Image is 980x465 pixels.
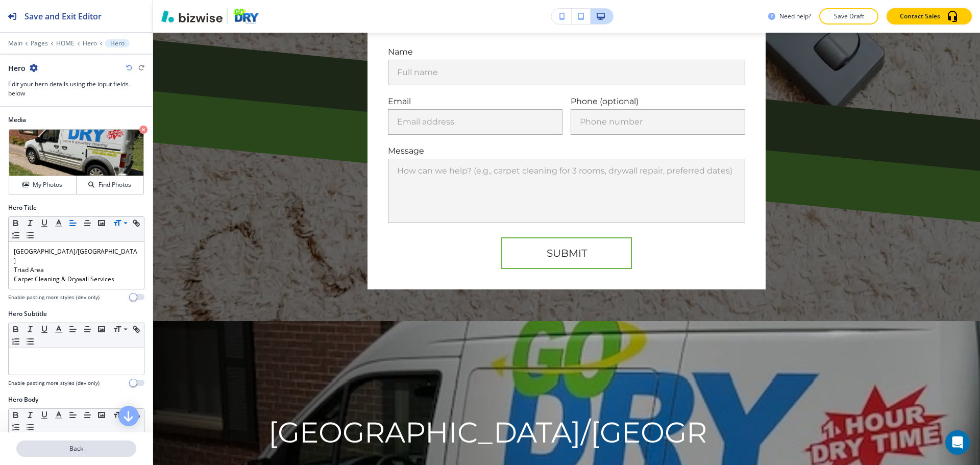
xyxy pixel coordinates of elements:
[56,40,75,47] button: HOME
[832,12,865,21] p: Save Draft
[33,180,62,189] h4: My Photos
[9,176,77,194] button: My Photos
[31,40,48,47] button: Pages
[8,40,22,47] button: Main
[8,379,100,387] h4: Enable pasting more styles (dev only)
[99,180,131,189] h4: Find Photos
[161,10,223,22] img: Bizwise Logo
[388,95,562,107] p: Email
[8,129,144,195] div: My PhotosFind Photos
[14,265,139,275] p: Triad Area
[232,9,259,23] img: Your Logo
[16,440,136,457] button: Back
[501,237,632,269] button: SUBMIT
[105,39,130,47] button: Hero
[779,12,811,21] h3: Need help?
[8,115,144,125] h2: Media
[945,430,970,455] div: Open Intercom Messenger
[17,444,135,453] p: Back
[8,395,38,404] h2: Hero Body
[110,40,125,47] p: Hero
[819,8,878,25] button: Save Draft
[900,12,940,21] p: Contact Sales
[83,40,97,47] button: Hero
[887,8,972,25] button: Contact Sales
[14,275,139,284] p: Carpet Cleaning & Drywall Services
[8,293,100,301] h4: Enable pasting more styles (dev only)
[8,63,26,74] h2: Hero
[8,309,47,319] h2: Hero Subtitle
[77,176,143,194] button: Find Photos
[14,247,139,265] p: [GEOGRAPHIC_DATA]/[GEOGRAPHIC_DATA]
[388,145,745,157] p: Message
[8,203,37,212] h2: Hero Title
[388,46,745,58] p: Name
[8,80,144,98] h3: Edit your hero details using the input fields below
[571,95,745,107] p: Phone (optional)
[24,10,102,22] h2: Save and Exit Editor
